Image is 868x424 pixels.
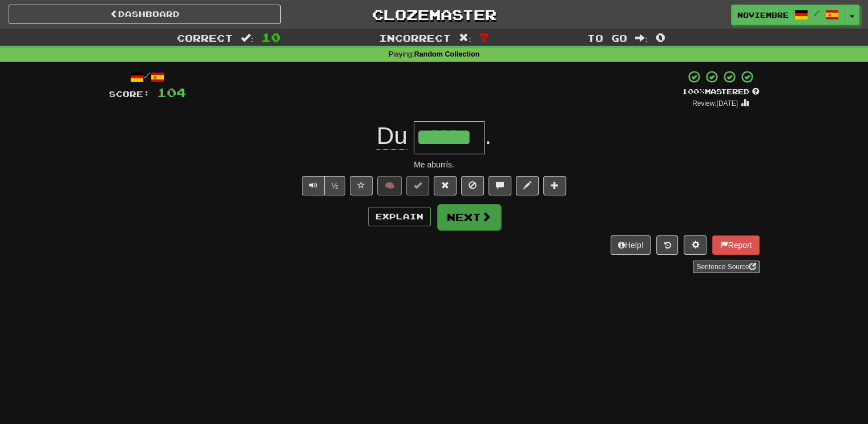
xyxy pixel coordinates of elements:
div: Text-to-speech controls [300,176,346,195]
div: / [109,70,186,84]
button: Report [712,235,759,255]
span: 104 [157,85,186,99]
span: 10 [261,30,281,44]
span: 100 % [682,87,705,96]
span: Du [377,122,407,150]
span: : [635,33,648,43]
button: Ignore sentence (alt+i) [461,176,484,195]
strong: Random Collection [414,50,480,58]
div: Mastered [682,87,760,97]
a: Sentence Source [693,261,759,273]
button: Reset to 0% Mastered (alt+r) [434,176,457,195]
button: Round history (alt+y) [656,235,678,255]
span: . [485,122,491,149]
span: 16 [424,73,464,101]
span: 0 [656,30,665,44]
span: / [814,9,819,17]
span: + [404,70,424,104]
a: Clozemaster [298,5,570,25]
button: Play sentence audio (ctl+space) [302,176,325,195]
button: Explain [368,207,431,226]
button: Next [437,204,501,230]
span: Noviembre [737,10,789,20]
span: 7 [479,30,489,44]
div: Me aburrís. [109,159,760,170]
span: Incorrect [379,32,451,43]
button: Edit sentence (alt+d) [516,176,539,195]
span: Score: [109,89,150,99]
button: Set this sentence to 100% Mastered (alt+m) [406,176,429,195]
span: : [241,33,253,43]
button: Discuss sentence (alt+u) [488,176,511,195]
a: Dashboard [9,5,281,24]
small: Review: [DATE] [692,99,738,107]
button: 🧠 [377,176,402,195]
button: Favorite sentence (alt+f) [350,176,373,195]
span: To go [587,32,627,43]
button: Help! [611,235,651,255]
span: Correct [177,32,233,43]
span: : [459,33,471,43]
a: Noviembre / [731,5,845,25]
button: ½ [324,176,346,195]
button: Add to collection (alt+a) [543,176,566,195]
